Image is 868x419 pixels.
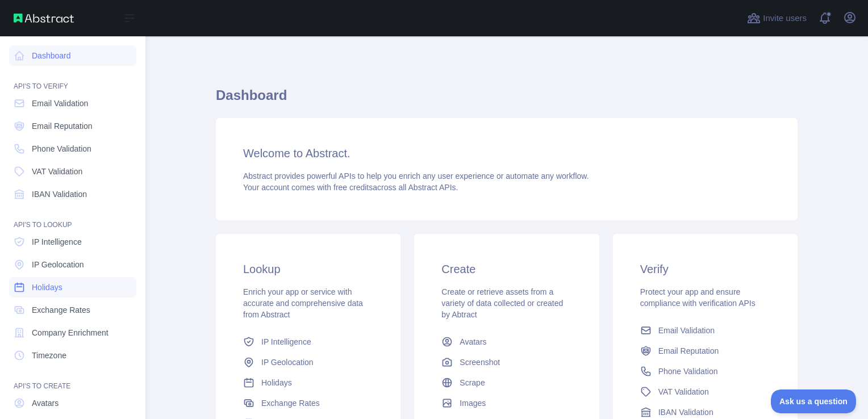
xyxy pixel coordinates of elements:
a: Images [437,393,576,413]
span: Images [460,397,486,409]
h3: Verify [640,261,770,277]
h3: Create [441,261,571,277]
span: Holidays [261,377,292,388]
a: Holidays [239,372,378,393]
div: API'S TO CREATE [9,368,136,391]
span: Create or retrieve assets from a variety of data collected or created by Abtract [441,287,563,319]
span: Email Reputation [658,345,719,357]
span: IBAN Validation [658,407,713,418]
span: IP Intelligence [261,336,311,347]
div: API'S TO LOOKUP [9,207,136,229]
span: Email Validation [32,98,88,109]
a: Screenshot [437,352,576,372]
a: Phone Validation [636,361,775,382]
a: Email Reputation [9,116,136,136]
a: Holidays [9,277,136,298]
span: Your account comes with across all Abstract APIs. [243,183,458,192]
span: Timezone [32,350,66,361]
span: Exchange Rates [261,397,320,409]
a: Email Reputation [636,341,775,361]
span: Company Enrichment [32,327,108,338]
span: Protect your app and ensure compliance with verification APIs [640,287,756,308]
span: IP Geolocation [261,357,314,368]
a: VAT Validation [9,161,136,182]
a: Email Validation [9,93,136,114]
a: Dashboard [9,45,136,66]
a: Exchange Rates [9,300,136,320]
span: Phone Validation [32,143,91,154]
a: IP Intelligence [239,332,378,352]
span: IP Intelligence [32,236,82,248]
a: Avatars [9,393,136,413]
span: Scrape [460,377,485,388]
a: Company Enrichment [9,322,136,343]
button: Invite users [745,9,809,27]
span: Phone Validation [658,366,718,377]
a: IP Intelligence [9,232,136,252]
a: Avatars [437,332,576,352]
a: IP Geolocation [9,254,136,275]
a: IBAN Validation [9,184,136,204]
a: Timezone [9,345,136,366]
span: Email Validation [658,325,715,336]
span: VAT Validation [32,166,82,177]
span: Screenshot [460,357,500,368]
span: IBAN Validation [32,188,87,200]
span: VAT Validation [658,386,709,397]
span: Avatars [460,336,486,347]
img: Abstract API [14,14,74,23]
div: API'S TO VERIFY [9,68,136,91]
span: Exchange Rates [32,304,90,316]
span: Email Reputation [32,120,93,132]
iframe: Toggle Customer Support [771,389,857,413]
a: IP Geolocation [239,352,378,372]
span: Invite users [763,12,807,25]
h1: Dashboard [216,86,798,114]
a: Phone Validation [9,139,136,159]
a: VAT Validation [636,382,775,402]
span: Avatars [32,397,59,409]
a: Exchange Rates [239,393,378,413]
span: IP Geolocation [32,259,84,270]
a: Email Validation [636,320,775,341]
a: Scrape [437,372,576,393]
h3: Welcome to Abstract. [243,145,770,161]
span: Enrich your app or service with accurate and comprehensive data from Abstract [243,287,363,319]
span: Abstract provides powerful APIs to help you enrich any user experience or automate any workflow. [243,171,589,181]
span: Holidays [32,282,62,293]
span: free credits [333,183,373,192]
h3: Lookup [243,261,373,277]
